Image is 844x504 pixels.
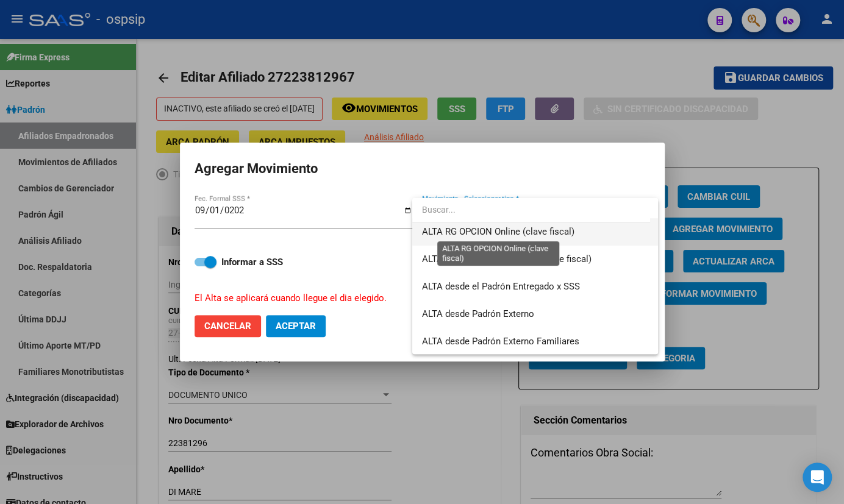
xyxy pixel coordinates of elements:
[422,254,592,264] span: ALTA MT/PD OPCION Online (clave fiscal)
[803,463,832,492] div: Open Intercom Messenger
[422,281,580,292] span: ALTA desde el Padrón Entregado x SSS
[422,336,579,347] span: ALTA desde Padrón Externo Familiares
[422,226,574,237] span: ALTA RG OPCION Online (clave fiscal)
[422,308,534,319] span: ALTA desde Padrón Externo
